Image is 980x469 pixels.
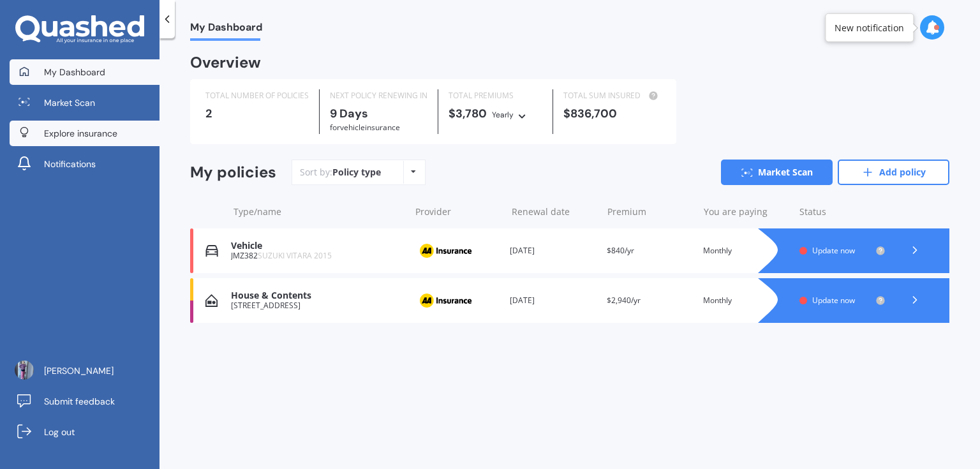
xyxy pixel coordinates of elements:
[799,205,886,218] div: Status
[607,245,634,256] span: $840/yr
[10,151,160,177] a: Notifications
[231,301,403,310] div: [STREET_ADDRESS]
[258,250,332,261] span: SUZUKI VITARA 2015
[512,205,598,218] div: Renewal date
[205,107,309,120] div: 2
[704,205,790,218] div: You are paying
[332,166,381,179] div: Policy type
[812,245,855,256] span: Update now
[44,395,115,408] span: Submit feedback
[330,122,400,133] span: for Vehicle insurance
[838,160,949,185] a: Add policy
[449,89,542,102] div: TOTAL PREMIUMS
[44,364,114,377] span: [PERSON_NAME]
[449,107,542,121] div: $3,780
[205,89,309,102] div: TOTAL NUMBER OF POLICIES
[721,160,833,185] a: Market Scan
[300,166,381,179] div: Sort by:
[190,163,276,182] div: My policies
[607,205,694,218] div: Premium
[10,389,160,414] a: Submit feedback
[510,244,596,257] div: [DATE]
[703,244,789,257] div: Monthly
[44,66,105,78] span: My Dashboard
[510,294,596,307] div: [DATE]
[413,239,477,263] img: AA
[10,59,160,85] a: My Dashboard
[835,21,904,34] div: New notification
[190,21,262,38] span: My Dashboard
[44,96,95,109] span: Market Scan
[10,121,160,146] a: Explore insurance
[330,89,427,102] div: NEXT POLICY RENEWING IN
[607,295,641,306] span: $2,940/yr
[44,158,96,170] span: Notifications
[10,358,160,383] a: [PERSON_NAME]
[563,89,661,102] div: TOTAL SUM INSURED
[415,205,501,218] div: Provider
[205,244,218,257] img: Vehicle
[10,90,160,115] a: Market Scan
[703,294,789,307] div: Monthly
[234,205,405,218] div: Type/name
[15,361,34,380] img: picture
[205,294,218,307] img: House & Contents
[492,108,514,121] div: Yearly
[330,106,368,121] b: 9 Days
[413,288,477,313] img: AA
[10,419,160,445] a: Log out
[812,295,855,306] span: Update now
[231,290,403,301] div: House & Contents
[563,107,661,120] div: $836,700
[190,56,261,69] div: Overview
[44,426,75,438] span: Log out
[231,251,403,260] div: JMZ382
[44,127,117,140] span: Explore insurance
[231,241,403,251] div: Vehicle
